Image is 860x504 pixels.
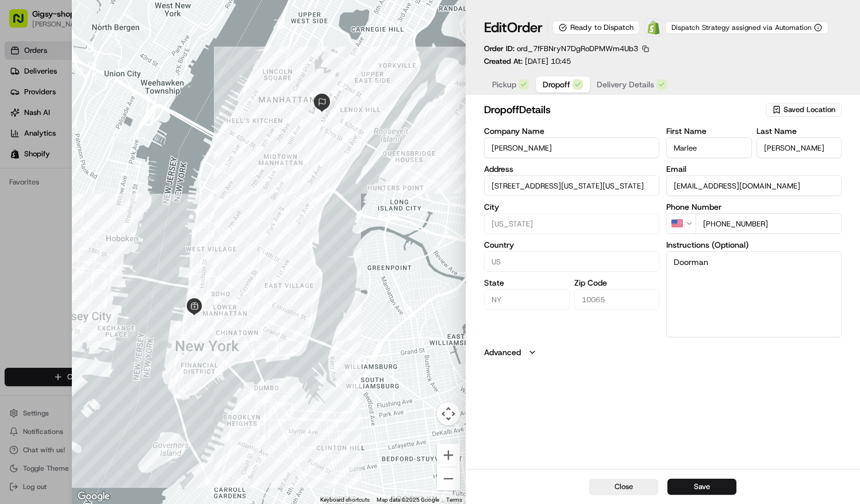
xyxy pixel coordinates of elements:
span: Order [507,18,543,37]
img: 1736555255976-a54dd68f-1ca7-489b-9aae-adbdc363a1c4 [11,109,32,130]
div: 📗 [11,257,21,267]
span: [PERSON_NAME] [36,178,93,187]
img: 1736555255976-a54dd68f-1ca7-489b-9aae-adbdc363a1c4 [23,209,32,218]
span: Saved Location [784,105,835,115]
label: Advanced [484,347,521,358]
a: 📗Knowledge Base [7,252,93,272]
label: Last Name [757,127,842,135]
div: Ready to Dispatch [552,21,640,34]
span: Dropoff [543,79,570,90]
input: 800 5th Ave #30f, New York, NY 10065, USA [484,175,659,196]
button: Dispatch Strategy assigned via Automation [665,21,828,34]
input: Enter phone number [696,213,842,234]
span: Map data ©2025 Google [377,497,439,503]
label: City [484,203,659,211]
img: Shopify [647,21,661,34]
h1: Edit [484,18,543,37]
input: Enter last name [757,137,842,158]
button: Zoom out [437,467,460,490]
span: API Documentation [109,256,185,268]
span: • [95,178,99,187]
label: Zip Code [574,279,659,287]
span: Pylon [114,284,139,293]
a: Terms (opens in new tab) [446,497,462,503]
span: Knowledge Base [23,256,88,268]
div: We're available if you need us! [52,121,158,130]
label: Country [484,241,659,249]
label: State [484,279,569,287]
input: Enter state [484,289,569,310]
div: Past conversations [11,149,77,158]
span: Delivery Details [597,79,654,90]
h2: dropoff Details [484,102,763,118]
span: Pickup [492,79,516,90]
button: Zoom in [437,444,460,467]
button: Map camera controls [437,402,460,425]
a: Powered byPylon [81,284,139,293]
div: Start new chat [52,109,189,121]
span: [DATE] [102,178,125,187]
img: Sarah Lucier [11,167,30,185]
textarea: Doorman [666,251,842,337]
input: Clear [30,74,190,86]
button: Keyboard shortcuts [320,496,370,504]
img: 4920774857489_3d7f54699973ba98c624_72.jpg [24,109,45,130]
input: Enter email [666,175,842,196]
span: • [95,209,99,218]
label: Email [666,165,842,173]
a: Open this area in Google Maps (opens a new window) [75,489,113,504]
p: Welcome 👋 [11,45,209,64]
img: Masood Aslam [11,198,30,216]
span: [PERSON_NAME] [36,209,93,218]
p: Created At: [484,56,571,67]
input: Enter city [484,213,659,234]
span: ord_7fFBNryN7DgRoDPMWm4Ub3 [517,44,638,53]
button: Advanced [484,347,842,358]
input: Enter first name [666,137,751,158]
span: [DATE] 10:45 [525,56,571,66]
button: Save [667,479,736,495]
button: See all [178,147,209,160]
img: Google [75,489,113,504]
div: 💻 [97,257,106,267]
p: Order ID: [484,44,638,54]
label: Address [484,165,659,173]
a: 💻API Documentation [93,252,189,272]
button: Close [589,479,658,495]
button: Start new chat [195,113,209,126]
a: Shopify [644,18,663,37]
label: Phone Number [666,203,842,211]
input: Enter company name [484,137,659,158]
button: Saved Location [766,102,842,118]
label: Company Name [484,127,659,135]
label: First Name [666,127,751,135]
input: Enter zip code [574,289,659,310]
input: Enter country [484,251,659,272]
span: Dispatch Strategy assigned via Automation [671,23,812,32]
span: [DATE] [102,209,125,218]
img: Nash [11,11,34,34]
label: Instructions (Optional) [666,241,842,249]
